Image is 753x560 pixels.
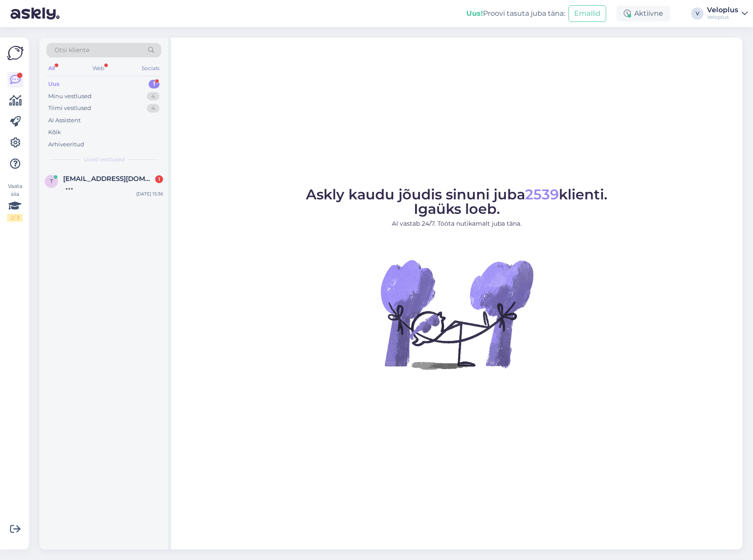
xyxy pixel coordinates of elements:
[306,186,607,217] span: Askly kaudu jõudis sinuni juba klienti. Igaüks loeb.
[48,104,91,113] div: Tiimi vestlused
[7,45,24,61] img: Askly Logo
[568,5,606,22] button: Emailid
[91,63,106,74] div: Web
[140,63,161,74] div: Socials
[48,128,61,137] div: Kõik
[136,191,163,197] div: [DATE] 15:36
[48,92,92,101] div: Minu vestlused
[707,7,738,14] div: Veloplus
[48,80,60,89] div: Uus
[7,182,23,222] div: Vaata siia
[378,235,536,393] img: No Chat active
[84,156,124,163] span: Uued vestlused
[54,46,89,55] span: Otsi kliente
[63,175,154,183] span: thomas8714@gmail.com
[707,14,738,21] div: Veloplus
[707,7,748,21] a: VeloplusVeloplus
[691,7,703,20] div: V
[50,178,53,184] span: t
[149,80,160,89] div: 1
[147,104,160,113] div: 4
[466,8,565,19] div: Proovi tasuta juba täna:
[466,9,483,18] b: Uus!
[617,6,670,21] div: Aktiivne
[7,214,23,222] div: 2 / 3
[306,219,607,228] p: AI vastab 24/7. Tööta nutikamalt juba täna.
[147,92,160,101] div: 4
[46,63,57,74] div: All
[155,175,163,183] div: 1
[48,116,81,125] div: AI Assistent
[48,140,84,149] div: Arhiveeritud
[525,186,559,203] span: 2539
